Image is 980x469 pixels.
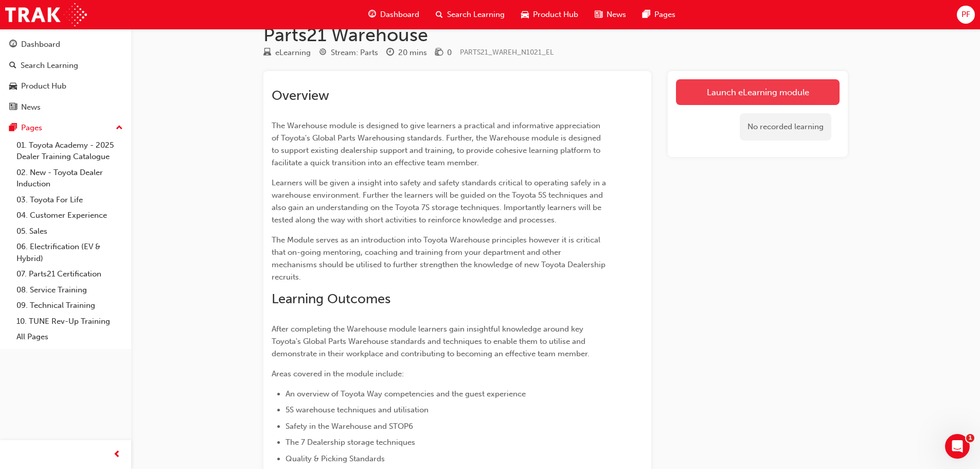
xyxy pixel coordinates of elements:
div: Search Learning [21,60,78,72]
div: News [21,101,41,113]
div: Stream: Parts [331,47,378,59]
div: Dashboard [21,39,60,50]
a: 02. New - Toyota Dealer Induction [12,165,127,192]
span: Search Learning [447,9,505,21]
span: prev-icon [113,448,121,461]
span: The Warehouse module is designed to give learners a practical and informative appreciation of Toy... [272,121,603,167]
span: Learners will be given a insight into safety and safety standards critical to operating safely in... [272,178,608,224]
span: After completing the Warehouse module learners gain insightful knowledge around key Toyota's Glob... [272,324,590,358]
span: guage-icon [368,8,376,21]
a: 06. Electrification (EV & Hybrid) [12,239,127,266]
a: 04. Customer Experience [12,207,127,223]
a: pages-iconPages [634,4,684,25]
span: 5S warehouse techniques and utilisation [286,405,429,414]
span: news-icon [595,8,602,21]
span: up-icon [116,121,123,135]
span: pages-icon [643,8,650,21]
a: 03. Toyota For Life [12,192,127,208]
a: news-iconNews [586,4,634,25]
span: guage-icon [9,40,17,49]
h1: Parts21 Warehouse [263,24,848,46]
span: Learning resource code [460,48,554,57]
div: Price [435,46,452,59]
a: News [4,98,127,117]
a: 07. Parts21 Certification [12,266,127,282]
a: All Pages [12,329,127,345]
span: money-icon [435,48,443,58]
a: 10. TUNE Rev-Up Training [12,314,127,329]
a: Search Learning [4,56,127,75]
span: car-icon [521,8,529,21]
div: No recorded learning [740,113,831,141]
a: Launch eLearning module [676,79,840,105]
span: Dashboard [380,9,419,21]
span: news-icon [9,103,17,112]
a: guage-iconDashboard [360,4,427,25]
span: News [607,9,626,21]
button: DashboardSearch LearningProduct HubNews [4,33,127,118]
span: An overview of Toyota Way competencies and the guest experience [286,389,526,398]
span: The 7 Dealership storage techniques [286,438,415,447]
a: 01. Toyota Academy - 2025 Dealer Training Catalogue [12,137,127,165]
div: Pages [21,122,42,134]
a: 08. Service Training [12,282,127,298]
a: car-iconProduct Hub [513,4,586,25]
span: PF [961,9,970,21]
img: Trak [5,3,87,26]
button: PF [957,6,975,24]
a: Product Hub [4,77,127,96]
span: Pages [654,9,675,21]
span: Learning Outcomes [272,291,390,307]
div: Product Hub [21,80,66,92]
div: 0 [447,47,452,59]
span: search-icon [436,8,443,21]
div: eLearning [275,47,311,59]
span: 1 [966,434,974,442]
a: 09. Technical Training [12,298,127,314]
span: search-icon [9,61,16,71]
span: pages-icon [9,124,17,133]
span: Areas covered in the module include: [272,369,404,378]
span: The Module serves as an introduction into Toyota Warehouse principles however it is critical that... [272,235,608,282]
span: learningResourceType_ELEARNING-icon [263,48,271,58]
a: 05. Sales [12,223,127,239]
a: Dashboard [4,35,127,54]
span: Product Hub [533,9,578,21]
iframe: Intercom live chat [945,434,970,459]
span: clock-icon [386,48,394,58]
span: Quality & Picking Standards [286,454,385,463]
button: Pages [4,118,127,137]
div: Stream [319,46,378,59]
a: search-iconSearch Learning [427,4,513,25]
div: 20 mins [398,47,427,59]
span: Safety in the Warehouse and STOP6 [286,422,413,431]
div: Duration [386,46,427,59]
span: target-icon [319,48,327,58]
div: Type [263,46,311,59]
span: car-icon [9,82,17,91]
span: Overview [272,88,329,103]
